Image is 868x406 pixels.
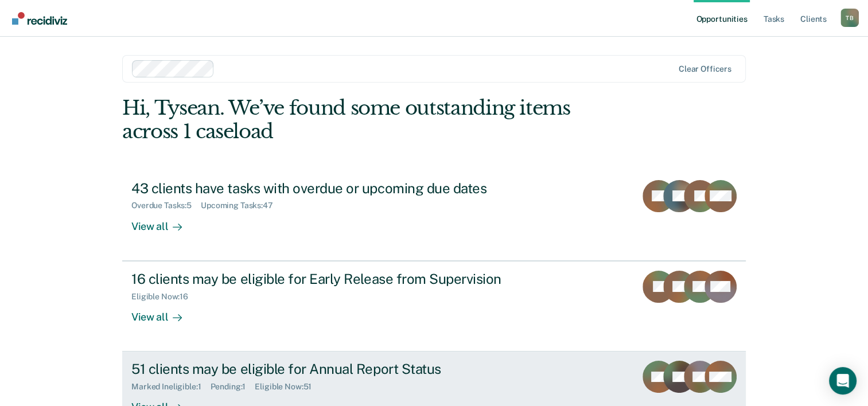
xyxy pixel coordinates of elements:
[131,301,196,323] div: View all
[122,261,746,352] a: 16 clients may be eligible for Early Release from SupervisionEligible Now:16View all
[255,382,321,392] div: Eligible Now : 51
[122,96,621,143] div: Hi, Tysean. We’ve found some outstanding items across 1 caseload
[131,292,197,302] div: Eligible Now : 16
[131,210,196,233] div: View all
[131,201,201,210] div: Overdue Tasks : 5
[131,180,534,197] div: 43 clients have tasks with overdue or upcoming due dates
[201,201,282,210] div: Upcoming Tasks : 47
[12,12,67,25] img: Recidiviz
[122,171,746,261] a: 43 clients have tasks with overdue or upcoming due datesOverdue Tasks:5Upcoming Tasks:47View all
[211,382,255,392] div: Pending : 1
[131,271,534,287] div: 16 clients may be eligible for Early Release from Supervision
[131,382,210,392] div: Marked Ineligible : 1
[840,9,859,27] button: Profile dropdown button
[131,361,534,377] div: 51 clients may be eligible for Annual Report Status
[840,9,859,27] div: T B
[829,367,857,395] div: Open Intercom Messenger
[679,64,731,74] div: Clear officers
